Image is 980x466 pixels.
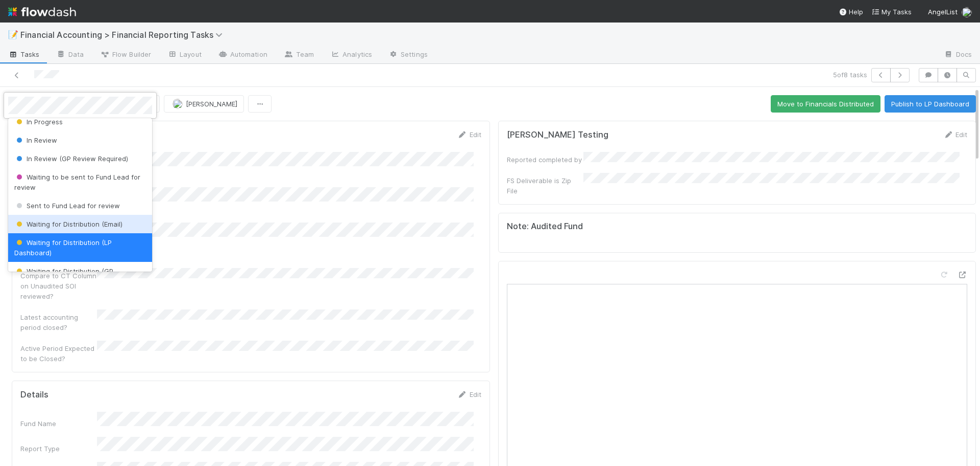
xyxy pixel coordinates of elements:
[14,220,122,228] span: Waiting for Distribution (Email)
[14,267,113,285] span: Waiting for Distribution (GP Dashboard)
[14,118,63,126] span: In Progress
[14,173,140,191] span: Waiting to be sent to Fund Lead for review
[14,238,112,257] span: Waiting for Distribution (LP Dashboard)
[14,136,57,144] span: In Review
[14,154,128,163] span: In Review (GP Review Required)
[14,202,120,210] span: Sent to Fund Lead for review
